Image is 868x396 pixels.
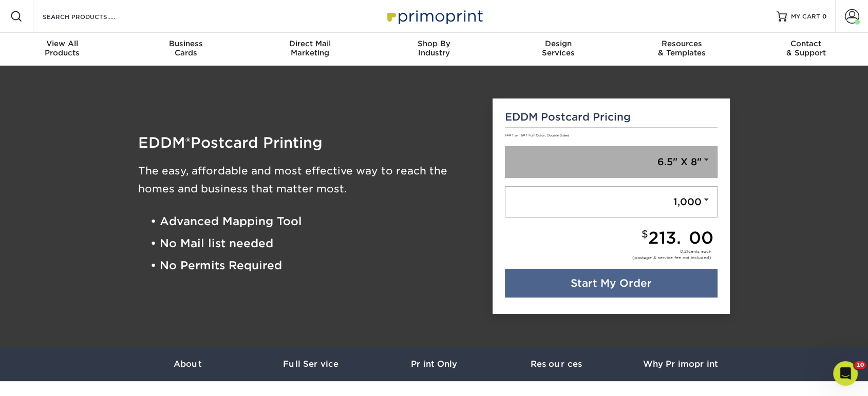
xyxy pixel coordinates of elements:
div: Marketing [248,39,372,57]
a: 1,000 [505,186,718,218]
a: Shop ByIndustry [372,33,496,66]
span: 10 [854,361,866,369]
span: Design [496,39,620,48]
span: 0 [822,13,827,20]
a: About [126,347,249,381]
a: 6.5" X 8" [505,146,718,178]
div: & Support [744,39,868,57]
div: cents each (postage & service fee not included) [632,248,711,261]
h3: Resources [496,359,619,369]
small: $ [641,228,648,240]
a: Direct MailMarketing [248,33,372,66]
a: Start My Order [505,269,718,298]
iframe: Intercom live chat [833,361,858,386]
span: 213.00 [648,228,713,248]
span: 0.21 [680,249,688,254]
small: 14PT or 16PT Full Color, Double Sided [505,133,569,137]
h5: EDDM Postcard Pricing [505,111,718,123]
span: MY CART [791,12,820,21]
div: Services [496,39,620,57]
h1: EDDM Postcard Printing [138,135,477,150]
a: Full Service [249,347,372,381]
img: Primoprint [383,5,485,27]
li: • No Permits Required [150,255,477,277]
a: Contact& Support [744,33,868,66]
a: Why Primoprint [619,347,742,381]
a: Resources& Templates [620,33,744,66]
span: Resources [620,39,744,48]
li: • Advanced Mapping Tool [150,210,477,232]
a: Resources [496,347,619,381]
span: Contact [744,39,868,48]
a: DesignServices [496,33,620,66]
div: Cards [124,39,248,57]
input: SEARCH PRODUCTS..... [42,10,142,23]
span: Direct Mail [248,39,372,48]
h3: The easy, affordable and most effective way to reach the homes and business that matter most. [138,162,477,198]
span: Business [124,39,248,48]
h3: Why Primoprint [619,359,742,369]
h3: Full Service [249,359,372,369]
li: • No Mail list needed [150,232,477,254]
span: ® [185,135,191,150]
a: BusinessCards [124,33,248,66]
span: Shop By [372,39,496,48]
div: & Templates [620,39,744,57]
a: Print Only [372,347,496,381]
h3: Print Only [372,359,496,369]
div: Industry [372,39,496,57]
h3: About [126,359,249,369]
